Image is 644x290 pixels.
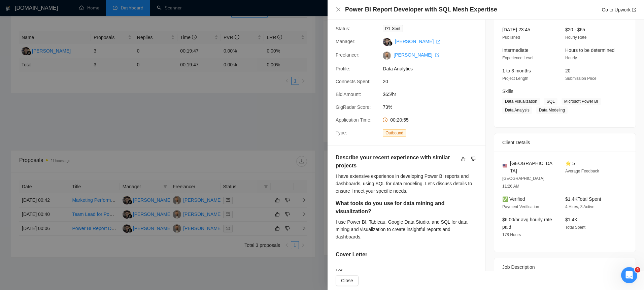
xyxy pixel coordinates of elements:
[565,56,577,60] span: Hourly
[469,155,477,163] button: dislike
[536,106,568,114] span: Data Modeling
[336,92,361,97] span: Bid Amount:
[632,8,636,12] span: export
[336,66,350,71] span: Profile:
[383,65,484,72] span: Data Analytics
[502,56,533,60] span: Experience Level
[336,7,341,12] button: Close
[502,89,513,94] span: Skills
[635,267,640,272] span: 4
[565,204,595,209] span: 4 Hires, 3 Active
[383,52,391,60] img: c1iolUM1HCd0CGEZKdglk9zLxDq01-YjaNPDH0mvRaQH4mgxhT2DtMMdig-azVxNEs
[336,172,477,195] div: I have extensive experience in developing Power BI reports and dashboards, using SQL for data mod...
[336,26,350,31] span: Status:
[565,68,571,73] span: 20
[336,275,359,286] button: Close
[383,129,406,137] span: Outbound
[502,106,532,114] span: Data Analysis
[565,196,601,202] span: $1.4K Total Spent
[565,169,599,173] span: Average Feedback
[502,68,531,73] span: 1 to 3 months
[392,26,400,31] span: Sent
[502,217,552,230] span: $6.00/hr avg hourly rate paid
[502,133,628,152] div: Client Details
[336,251,367,259] h5: Cover Letter
[336,199,456,216] h5: What tools do you use for data mining and visualization?
[385,27,389,31] span: mail
[336,104,371,110] span: GigRadar Score:
[388,41,393,46] img: gigradar-bm.png
[336,52,360,58] span: Freelancer:
[471,156,476,162] span: dislike
[336,7,341,12] span: close
[510,160,554,174] span: [GEOGRAPHIC_DATA]
[345,5,497,14] h4: Power BI Report Developer with SQL Mesh Expertise
[461,156,466,162] span: like
[565,225,585,230] span: Total Spent
[383,103,484,111] span: 73%
[436,40,440,44] span: export
[562,98,601,105] span: Microsoft Power BI
[502,204,539,209] span: Payment Verification
[336,79,371,84] span: Connects Spent:
[336,39,355,44] span: Manager:
[459,155,467,163] button: like
[502,47,529,53] span: Intermediate
[502,98,540,105] span: Data Visualization
[336,218,477,240] div: I use Power BI, Tableau, Google Data Studio, and SQL for data mining and visualization to create ...
[565,47,614,53] span: Hours to be determined
[502,176,544,189] span: [GEOGRAPHIC_DATA] 11:26 AM
[621,267,637,283] iframe: Intercom live chat
[502,232,521,237] span: 178 Hours
[565,27,585,32] span: $20 - $65
[336,117,372,123] span: Application Time:
[394,52,439,58] a: [PERSON_NAME] export
[502,76,528,81] span: Project Length
[544,98,557,105] span: SQL
[383,78,484,85] span: 20
[383,118,387,122] span: clock-circle
[502,27,530,32] span: [DATE] 23:45
[383,91,484,98] span: $65/hr
[565,35,586,40] span: Hourly Rate
[390,117,409,123] span: 00:20:55
[503,163,507,168] img: 🇺🇸
[565,76,597,81] span: Submission Price
[502,35,520,40] span: Published
[336,154,456,170] h5: Describe your recent experience with similar projects
[502,258,628,276] div: Job Description
[395,39,440,44] a: [PERSON_NAME] export
[565,217,578,222] span: $1.4K
[341,277,353,284] span: Close
[435,53,439,57] span: export
[336,130,347,135] span: Type:
[502,196,525,202] span: ✅ Verified
[565,161,575,166] span: ⭐ 5
[602,7,636,12] a: Go to Upworkexport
